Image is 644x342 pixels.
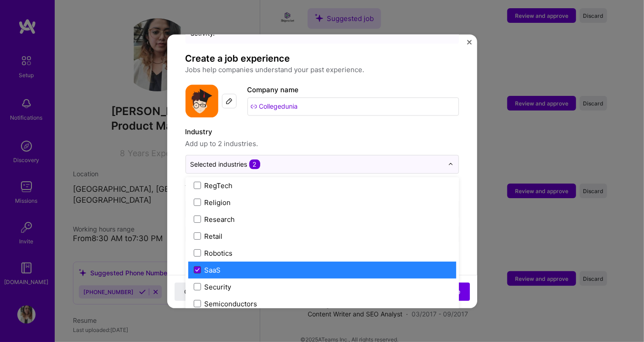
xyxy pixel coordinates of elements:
[205,282,232,292] div: Security
[249,159,260,169] span: 2
[205,248,233,258] div: Robotics
[185,53,459,64] h4: Create a job experience
[226,97,233,105] img: Edit
[175,282,211,300] button: Close
[247,85,299,94] label: Company name
[205,299,258,309] div: Semiconductors
[247,97,459,116] input: Search for a company...
[205,215,235,224] div: Research
[205,232,223,241] div: Retail
[205,181,233,190] div: RegTech
[185,138,459,149] span: Add up to 2 industries.
[205,265,221,275] div: SaaS
[467,40,472,49] button: Close
[222,94,237,108] div: Edit
[184,287,201,296] span: Close
[448,161,453,167] img: drop icon
[185,64,459,75] p: Jobs help companies understand your past experience.
[185,84,218,117] img: Company logo
[191,159,260,169] div: Selected industries
[185,126,459,137] label: Industry
[205,198,231,207] div: Religion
